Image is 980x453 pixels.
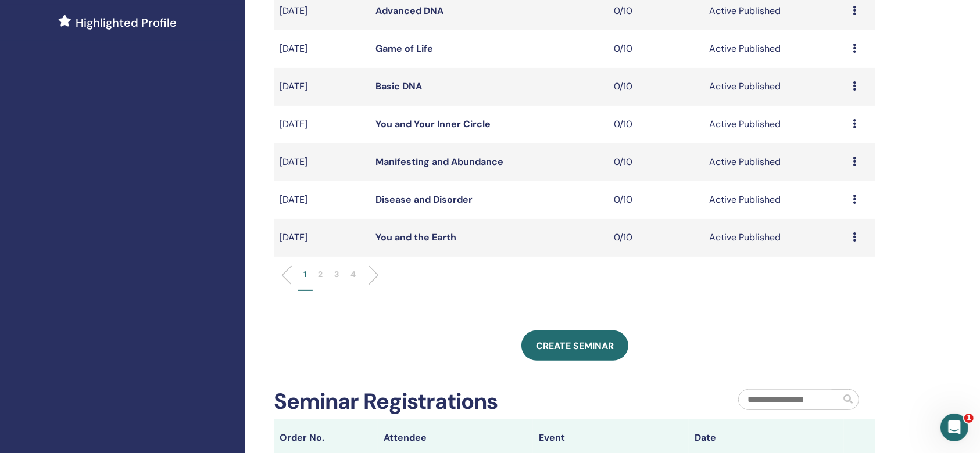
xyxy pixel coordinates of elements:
[608,106,703,143] td: 0/10
[964,414,974,423] span: 1
[608,30,703,68] td: 0/10
[608,181,703,219] td: 0/10
[304,268,307,281] p: 1
[274,181,370,219] td: [DATE]
[940,414,968,441] iframe: Intercom live chat
[703,219,846,257] td: Active Published
[703,143,846,181] td: Active Published
[703,181,846,219] td: Active Published
[274,68,370,106] td: [DATE]
[703,106,846,143] td: Active Published
[375,42,433,55] a: Game of Life
[351,268,356,281] p: 4
[76,14,177,31] span: Highlighted Profile
[335,268,339,281] p: 3
[274,143,370,181] td: [DATE]
[375,5,443,17] a: Advanced DNA
[274,389,498,415] h2: Seminar Registrations
[274,219,370,257] td: [DATE]
[536,340,614,352] span: Create seminar
[375,231,456,243] a: You and the Earth
[703,30,846,68] td: Active Published
[521,330,628,361] a: Create seminar
[608,68,703,106] td: 0/10
[375,118,491,130] a: You and Your Inner Circle
[608,143,703,181] td: 0/10
[274,106,370,143] td: [DATE]
[375,193,473,206] a: Disease and Disorder
[703,68,846,106] td: Active Published
[375,156,503,168] a: Manifesting and Abundance
[375,80,422,92] a: Basic DNA
[608,219,703,257] td: 0/10
[319,268,323,281] p: 2
[274,30,370,68] td: [DATE]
